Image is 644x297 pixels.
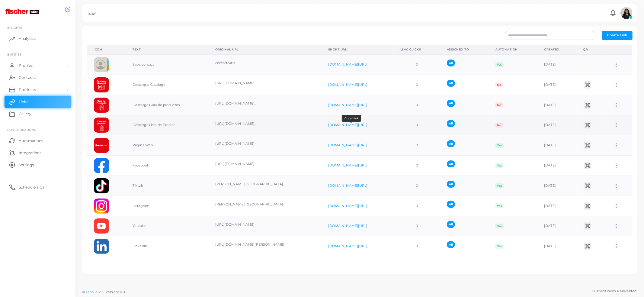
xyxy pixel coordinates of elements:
span: Automations [19,138,43,144]
td: [DATE] [537,95,576,115]
span: Yes [495,224,504,228]
div: Text [133,47,202,52]
div: Original URL [215,47,315,52]
p: [URL][DOMAIN_NAME] [215,222,315,227]
span: All [447,140,455,147]
span: Create Link [607,33,627,37]
td: [DATE] [537,115,576,135]
a: avatar [619,7,634,19]
img: qr2.png [583,181,592,190]
span: All [447,100,455,107]
a: Links [5,96,71,108]
td: Instagram [126,196,209,216]
span: 2025 [95,289,102,295]
span: Version: 1.8.0 [106,290,127,294]
p: [PERSON_NAME].[GEOGRAPHIC_DATA] [215,182,315,187]
img: facebook.png [94,158,109,173]
a: Gallery [5,108,71,120]
th: Action [607,45,633,54]
td: Facebook [126,156,209,176]
span: Gallery [19,111,31,117]
td: Save contact [126,54,209,75]
p: [PERSON_NAME].[GEOGRAPHIC_DATA] [215,202,315,207]
span: Business cards. Reinvented. [592,289,637,294]
a: [DOMAIN_NAME][URL] [328,224,368,228]
p: [URL][DOMAIN_NAME] [215,141,315,146]
td: 0 [394,54,440,75]
img: qr2.png [583,80,592,89]
span: All [447,181,455,188]
td: 0 [394,95,440,115]
a: [DOMAIN_NAME][URL] [328,163,368,167]
td: 0 [394,135,440,156]
h5: LINKS [85,12,97,16]
span: Analytics [19,36,36,41]
span: All [447,160,455,167]
span: Yes [495,143,504,148]
div: Created [544,47,570,52]
td: 0 [394,115,440,135]
p: [URL][DOMAIN_NAME].. [215,121,315,126]
td: Youtube [126,216,209,236]
img: qr2.png [583,101,592,110]
a: Contacts [5,72,71,84]
a: Analytics [5,33,71,45]
td: [DATE] [537,216,576,236]
td: [DATE] [537,156,576,176]
div: Assigned To [447,47,482,52]
span: Contacts [19,75,36,80]
td: 0 [394,176,440,196]
span: All [447,80,455,87]
img: qr2.png [583,221,592,231]
td: [DATE] [537,75,576,95]
img: tiktok.png [94,178,109,193]
td: Página Web [126,135,209,156]
td: 0 [394,236,440,256]
img: avatar [620,7,633,19]
img: logo [5,6,39,17]
td: Tiktok [126,176,209,196]
img: ZKJCuRL3UTBdf6dBJctFY9wb2IRiloOr-1727118784617.png [94,98,109,113]
p: [URL][DOMAIN_NAME][PERSON_NAME] [215,242,315,247]
td: Descarga Guía de productos [126,95,209,115]
span: Profiles [19,63,33,68]
span: INSIGHTS [7,26,22,29]
span: ENTITIES [7,53,21,56]
div: Link Clicks [400,47,434,52]
td: 0 [394,75,440,95]
div: Short URL [328,47,387,52]
img: EyEV587HLYpAL8GlrWjxBiiIyw4jCSdI-1727118765106.png [94,77,109,92]
span: © [82,289,126,295]
span: Settings [19,162,34,168]
img: youtube.png [94,218,109,234]
td: [DATE] [537,54,576,75]
span: No [495,82,503,87]
a: Schedule a Call [5,181,71,193]
a: Automations [5,134,71,147]
a: [DOMAIN_NAME][URL] [328,204,368,208]
span: Schedule a Call [19,185,46,190]
td: LinkedIn [126,236,209,256]
a: [DOMAIN_NAME][URL] [328,244,368,248]
a: Tapni [86,290,95,294]
a: Integrations [5,147,71,159]
td: 0 [394,156,440,176]
a: [DOMAIN_NAME][URL] [328,62,368,66]
img: linkedin.png [94,239,109,254]
span: Yes [495,62,504,67]
p: contactcard [215,60,315,66]
img: qr2.png [583,161,592,170]
div: Automation [495,47,531,52]
a: Products [5,84,71,96]
p: [URL][DOMAIN_NAME].. [215,101,315,106]
td: [DATE] [537,135,576,156]
img: qr2.png [583,141,592,150]
div: Icon [94,47,120,52]
td: 0 [394,196,440,216]
a: [DOMAIN_NAME][URL] [328,143,368,147]
span: Configurations [7,128,36,131]
a: [DOMAIN_NAME][URL] [328,183,368,188]
td: [DATE] [537,176,576,196]
img: contactcard.png [94,57,109,72]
